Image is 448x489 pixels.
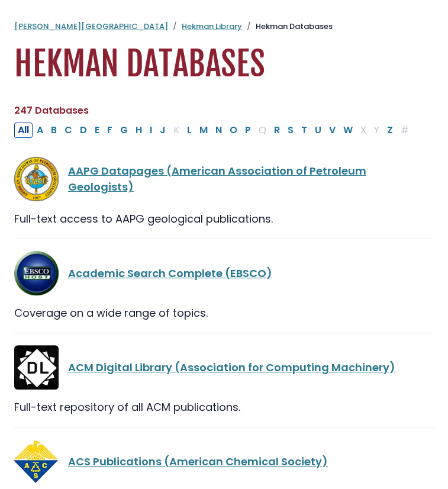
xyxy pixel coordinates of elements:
button: Filter Results I [146,123,156,138]
button: Filter Results J [156,123,169,138]
button: Filter Results R [270,123,283,138]
button: Filter Results P [241,123,254,138]
a: [PERSON_NAME][GEOGRAPHIC_DATA] [14,21,168,32]
button: Filter Results Z [383,123,397,138]
button: Filter Results T [298,123,311,138]
button: Filter Results H [132,123,146,138]
a: ACS Publications (American Chemical Society) [68,454,328,469]
h1: Hekman Databases [14,44,434,84]
span: 247 Databases [14,104,89,117]
div: Full-text repository of all ACM publications. [14,399,434,415]
button: Filter Results L [183,123,195,138]
a: ACM Digital Library (Association for Computing Machinery) [68,360,395,375]
a: AAPG Datapages (American Association of Petroleum Geologists) [68,163,366,194]
button: Filter Results G [117,123,131,138]
button: Filter Results B [47,123,60,138]
button: Filter Results W [340,123,356,138]
div: Alpha-list to filter by first letter of database name [14,122,414,137]
button: All [14,123,33,138]
button: Filter Results U [311,123,325,138]
a: Hekman Library [182,21,242,32]
button: Filter Results O [226,123,241,138]
button: Filter Results S [284,123,297,138]
button: Filter Results E [91,123,103,138]
button: Filter Results C [61,123,76,138]
div: Coverage on a wide range of topics. [14,305,434,321]
button: Filter Results F [104,123,116,138]
button: Filter Results N [212,123,225,138]
div: Full-text access to AAPG geological publications. [14,211,434,227]
button: Filter Results A [33,123,47,138]
a: Academic Search Complete (EBSCO) [68,266,272,281]
nav: breadcrumb [14,21,434,33]
button: Filter Results M [196,123,211,138]
button: Filter Results D [76,123,91,138]
li: Hekman Databases [242,21,333,33]
button: Filter Results V [325,123,339,138]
